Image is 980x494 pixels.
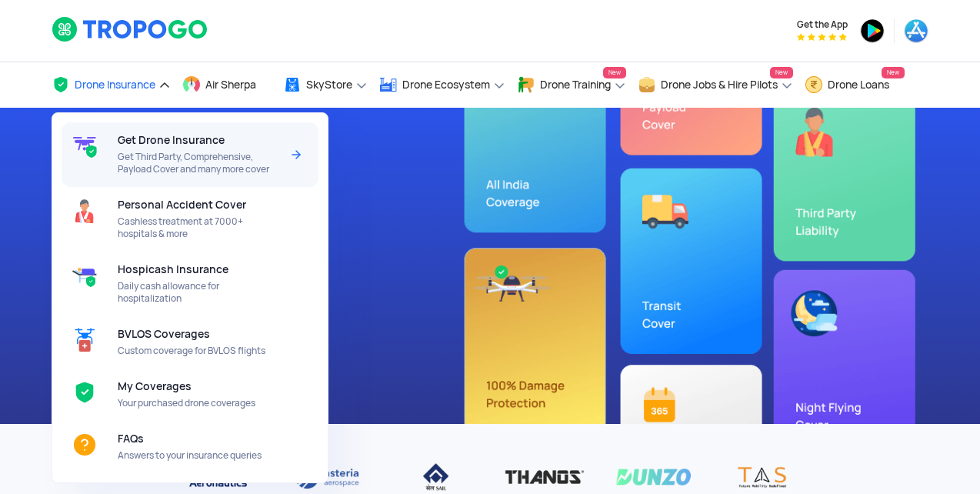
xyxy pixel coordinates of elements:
span: Get Third Party, Comprehensive, Payload Cover and many more cover [118,151,280,175]
img: ic_FAQs.svg [72,432,97,457]
a: Get Drone InsuranceGet Third Party, Comprehensive, Payload Cover and many more coverArrow [62,122,318,187]
a: Drone Jobs & Hire PilotsNew [638,62,793,108]
img: TAS [719,462,805,492]
span: New [603,67,626,78]
a: SkyStore [283,62,368,108]
span: Get the App [797,18,848,31]
a: BVLOS CoveragesCustom coverage for BVLOS flights [62,316,318,369]
a: Drone Insurance [52,62,171,108]
span: Drone Jobs & Hire Pilots [661,78,778,91]
span: My Coverages [118,380,192,392]
img: App Raking [797,33,847,41]
span: New [770,67,793,78]
a: Air Sherpa [182,62,272,108]
span: Daily cash allowance for hospitalization [118,280,280,305]
img: Thanos Technologies [502,462,588,492]
span: Drone Loans [828,78,889,91]
span: Custom coverage for BVLOS flights [118,345,280,357]
a: Personal Accident CoverCashless treatment at 7000+ hospitals & more [62,187,318,252]
a: Drone LoansNew [805,62,905,108]
a: Drone TrainingNew [517,62,626,108]
span: Drone Ecosystem [402,78,490,91]
img: ic_pacover_header.svg [72,199,97,223]
span: Get Drone Insurance [118,134,225,146]
span: Cashless treatment at 7000+ hospitals & more [118,215,280,240]
img: logoHeader.svg [52,16,209,42]
img: ic_appstore.png [904,18,928,43]
span: Personal Accident Cover [118,199,246,211]
span: Hospicash Insurance [118,263,228,275]
span: Air Sherpa [205,78,256,91]
img: ic_hospicash.svg [72,263,97,288]
span: FAQs [118,432,144,445]
span: Your purchased drone coverages [118,397,280,409]
img: ic_playstore.png [860,18,885,43]
span: Answers to your insurance queries [118,449,280,462]
img: Arrow [287,145,305,164]
a: Hospicash InsuranceDaily cash allowance for hospitalization [62,252,318,316]
img: get-drone-insurance.svg [72,134,97,159]
img: ic_BVLOS%20Coverages.svg [72,328,97,352]
a: Drone Ecosystem [379,62,505,108]
span: Drone Training [540,78,611,91]
span: Drone Insurance [75,78,155,91]
span: BVLOS Coverages [118,328,210,340]
img: Dunzo [611,462,697,492]
span: SkyStore [306,78,352,91]
img: ic_mycoverage.svg [72,380,97,405]
span: New [882,67,905,78]
img: IISCO Steel Plant [393,462,479,492]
